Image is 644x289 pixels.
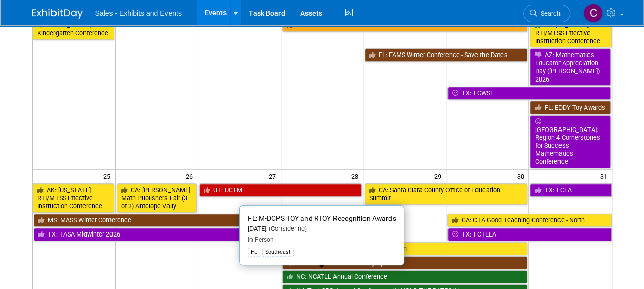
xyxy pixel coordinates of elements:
span: 31 [599,170,612,182]
a: CA: ACSA Superintendents Symposium [282,242,528,255]
a: FL: 2026 FLBOLD Annual Symposium [282,256,528,270]
a: [GEOGRAPHIC_DATA]: Region 4 Cornerstones for Success Mathematics Conference [530,115,610,168]
a: AK: [US_STATE] RTI/MTSS Effective Instruction Conference [33,183,114,213]
img: ExhibitDay [32,9,83,19]
a: TX: TCEA [530,183,611,197]
span: FL: M-DCPS TOY and RTOY Recognition Awards [248,214,396,222]
a: CA: [US_STATE] Kindergarten Conference [33,18,114,39]
a: TX: TASA Midwinter 2026 [34,228,362,241]
span: In-Person [248,236,274,243]
span: Search [537,10,561,17]
a: CA: [PERSON_NAME] Math Publishers Fair (3 of 3) Antelope Vally [117,183,197,213]
span: 25 [102,170,115,182]
span: 26 [185,170,198,182]
a: AK: [US_STATE] RTI/MTSS Effective Instruction Conference [530,18,611,47]
span: 30 [516,170,528,182]
a: CA: CTA Good Teaching Conference - North [447,214,612,227]
img: Christine Lurz [583,4,603,23]
a: Search [523,5,570,22]
a: NC: NCATLL Annual Conference [282,270,528,283]
a: AZ: Mathematics Educator Appreciation Day ([PERSON_NAME]) 2026 [530,48,610,86]
span: (Considering) [266,225,307,232]
span: Sales - Exhibits and Events [95,9,182,17]
a: TX: TCWSE [447,87,611,100]
div: FL [248,248,260,257]
a: MS: MASS Winter Conference [34,214,362,227]
a: FL: EDDY Toy Awards [530,101,610,114]
span: 28 [350,170,363,182]
span: 27 [268,170,281,182]
span: 29 [433,170,446,182]
a: FL: FAMS Winter Conference - Save the Dates [365,48,527,62]
div: [DATE] [248,225,396,233]
div: Southeast [262,248,294,257]
a: CA: Santa Clara County Office of Education Summit [365,183,527,204]
a: UT: UCTM [199,183,362,197]
a: TX: TCTELA [447,228,612,241]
